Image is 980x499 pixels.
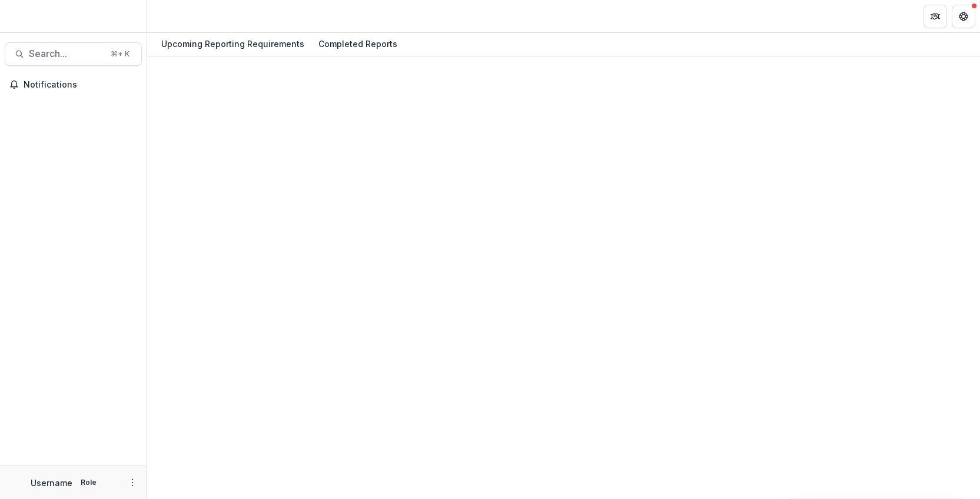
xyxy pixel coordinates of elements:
[314,33,402,56] a: Completed Reports
[5,75,142,94] button: Notifications
[125,475,139,490] button: More
[157,35,309,52] div: Upcoming Reporting Requirements
[108,48,132,61] div: ⌘ + K
[24,80,137,90] span: Notifications
[29,48,104,59] span: Search...
[952,5,975,28] button: Get Help
[314,35,402,52] div: Completed Reports
[31,477,72,489] p: Username
[5,42,142,66] button: Search...
[923,5,947,28] button: Partners
[77,477,100,488] p: Role
[157,33,309,56] a: Upcoming Reporting Requirements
